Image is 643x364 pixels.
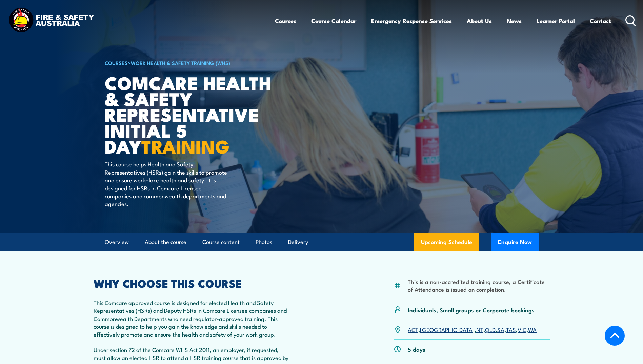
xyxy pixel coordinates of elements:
[408,278,550,294] li: This is a non-accredited training course, a Certificate of Attendance is issued on completion.
[420,325,475,333] a: [GEOGRAPHIC_DATA]
[131,59,230,66] a: Work Health & Safety Training (WHS)
[105,233,129,251] a: Overview
[467,12,492,30] a: About Us
[476,325,483,333] a: NT
[485,325,496,333] a: QLD
[506,325,516,333] a: TAS
[518,325,526,333] a: VIC
[528,325,537,333] a: WA
[275,12,296,30] a: Courses
[371,12,452,30] a: Emergency Response Services
[288,233,308,251] a: Delivery
[145,233,186,251] a: About the course
[491,233,539,251] button: Enquire Now
[105,59,128,66] a: COURSES
[105,160,228,207] p: This course helps Health and Safety Representatives (HSRs) gain the skills to promote and ensure ...
[537,12,575,30] a: Learner Portal
[408,326,537,333] p: , , , , , , ,
[141,132,229,160] strong: TRAINING
[408,345,425,353] p: 5 days
[408,306,535,314] p: Individuals, Small groups or Corporate bookings
[590,12,611,30] a: Contact
[408,325,418,333] a: ACT
[105,59,272,67] h6: >
[256,233,272,251] a: Photos
[94,278,292,288] h2: WHY CHOOSE THIS COURSE
[414,233,479,251] a: Upcoming Schedule
[202,233,240,251] a: Course content
[507,12,522,30] a: News
[311,12,356,30] a: Course Calendar
[497,325,504,333] a: SA
[105,75,272,154] h1: Comcare Health & Safety Representative Initial 5 Day
[94,299,292,338] p: This Comcare approved course is designed for elected Health and Safety Representatives (HSRs) and...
